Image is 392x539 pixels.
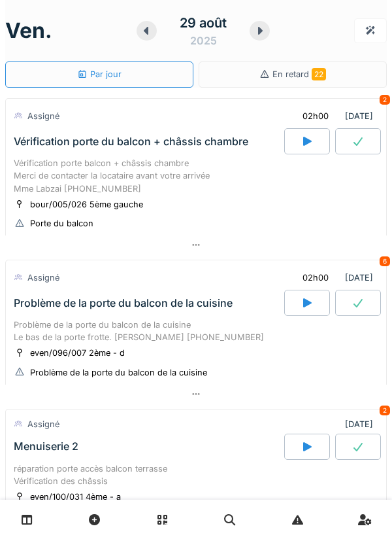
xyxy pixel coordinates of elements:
div: 02h00 [302,110,329,122]
div: 29 août [180,13,227,33]
div: 02h00 [302,271,329,284]
span: 22 [312,68,326,80]
div: Vérification porte balcon + châssis chambre Merci de contacter la locataire avant votre arrivée M... [14,157,378,195]
div: Assigné [27,418,59,430]
div: bour/005/026 5ème gauche [30,198,143,211]
div: 2025 [190,33,217,48]
div: Par jour [77,68,122,80]
span: En retard [272,69,326,79]
div: Problème de la porte du balcon de la cuisine [14,297,233,309]
div: Vérification porte du balcon + châssis chambre [14,135,248,148]
div: [DATE] [291,266,378,290]
h1: ven. [5,18,52,43]
div: 2 [380,406,390,415]
div: Problème de la porte du balcon de la cuisine [30,366,207,379]
div: Assigné [27,271,59,284]
div: even/096/007 2ème - d [30,347,125,359]
div: [DATE] [291,104,378,128]
div: 2 [380,95,390,105]
div: 6 [380,256,390,266]
div: Problème de la porte du balcon de la cuisine Le bas de la porte frotte. [PERSON_NAME] [PHONE_NUMBER] [14,319,378,343]
div: Porte du balcon [30,217,93,230]
div: even/100/031 4ème - a [30,491,121,503]
div: [DATE] [345,418,378,430]
div: Menuiserie 2 [14,440,78,453]
div: réparation porte accès balcon terrasse Vérification des châssis [14,462,378,487]
div: Assigné [27,110,59,122]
